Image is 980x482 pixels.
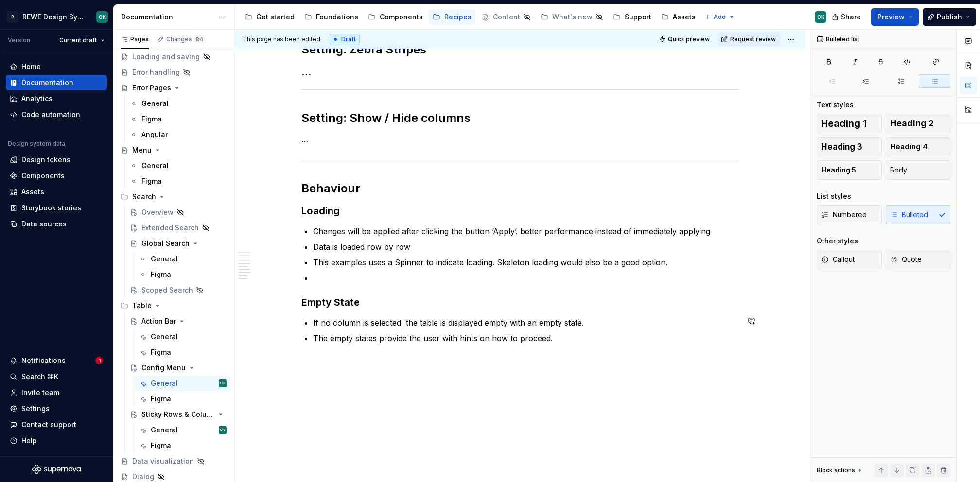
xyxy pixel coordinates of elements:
span: 1 [95,357,103,364]
a: Documentation [6,75,107,90]
div: Page tree [241,7,700,27]
a: General [126,96,230,111]
div: Figma [151,347,171,357]
a: Action Bar [126,313,230,329]
svg: Supernova Logo [32,465,81,474]
h3: … [301,65,739,79]
div: Figma [141,114,162,124]
a: Error handling [117,65,230,80]
button: Search ⌘K [6,369,107,384]
a: Foundations [300,9,362,25]
a: Support [609,9,655,25]
div: General [151,425,178,435]
div: Notifications [21,356,66,365]
div: Analytics [21,94,52,103]
button: Heading 4 [886,137,951,156]
a: Data visualization [117,453,230,469]
div: Version [8,36,30,44]
button: Heading 5 [817,160,882,180]
div: R [7,11,18,23]
button: Numbered [817,205,882,224]
div: Angular [141,130,168,139]
div: Figma [141,176,162,186]
div: Scoped Search [141,285,193,295]
a: Menu [117,142,230,158]
div: Table [117,298,230,313]
div: Block actions [817,464,864,477]
p: If no column is selected, the table is displayed empty with an empty state. [313,317,739,328]
div: Design system data [8,140,65,148]
button: Notifications1 [6,353,107,368]
button: Heading 3 [817,137,882,156]
div: Design tokens [21,155,70,165]
span: Heading 5 [821,165,856,175]
a: Figma [126,173,230,189]
span: Numbered [821,210,867,220]
a: Data sources [6,216,107,232]
button: Callout [817,250,882,269]
div: General [141,99,169,108]
div: CK [220,379,225,388]
div: Pages [121,35,149,43]
p: … [301,134,739,145]
div: CK [99,13,106,21]
button: Body [886,160,951,180]
button: Preview [871,8,919,26]
button: Request review [718,33,780,46]
div: Action Bar [141,316,176,326]
div: Table [132,301,152,310]
div: Other styles [817,236,858,246]
a: Components [364,9,427,25]
a: Figma [135,344,230,360]
div: Figma [151,394,171,404]
div: Search [132,192,156,202]
span: Callout [821,255,855,264]
p: This examples uses a Spinner to indicate loading. Skeleton loading would also be a good option. [313,257,739,268]
div: Data sources [21,219,67,229]
div: Changes [166,35,205,43]
div: Assets [673,12,696,22]
div: Content [493,12,520,22]
button: Help [6,433,107,448]
span: Heading 1 [821,119,867,128]
div: What's new [552,12,593,22]
button: Add [701,10,738,24]
div: Search ⌘K [21,372,58,381]
span: Current draft [59,36,97,44]
a: Storybook stories [6,200,107,216]
a: General [135,251,230,267]
div: Block actions [817,466,855,474]
span: Publish [937,12,962,22]
a: Figma [126,111,230,127]
div: Error Pages [132,83,171,93]
span: 84 [194,35,205,43]
button: Heading 1 [817,114,882,133]
a: Angular [126,127,230,142]
a: Content [477,9,535,25]
div: Code automation [21,110,80,120]
div: Extended Search [141,223,199,233]
div: Components [380,12,423,22]
div: Draft [330,34,360,45]
div: Invite team [21,388,59,397]
p: Changes will be applied after clicking the button ‘Apply’. better performance instead of immediat... [313,225,739,237]
button: Quick preview [656,33,714,46]
a: Error Pages [117,80,230,96]
a: Assets [6,184,107,200]
a: Components [6,168,107,184]
div: Recipes [444,12,472,22]
p: Data is loaded row by row [313,241,739,253]
div: Global Search [141,239,190,248]
span: Add [714,13,726,21]
span: Share [841,12,861,22]
div: Settings [21,404,50,413]
a: GeneralCK [135,376,230,391]
a: General [126,158,230,173]
div: Overview [141,207,174,217]
div: Menu [132,145,152,155]
button: Heading 2 [886,114,951,133]
a: Figma [135,438,230,453]
a: Global Search [126,236,230,251]
span: Body [890,165,907,175]
div: Data visualization [132,456,194,466]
